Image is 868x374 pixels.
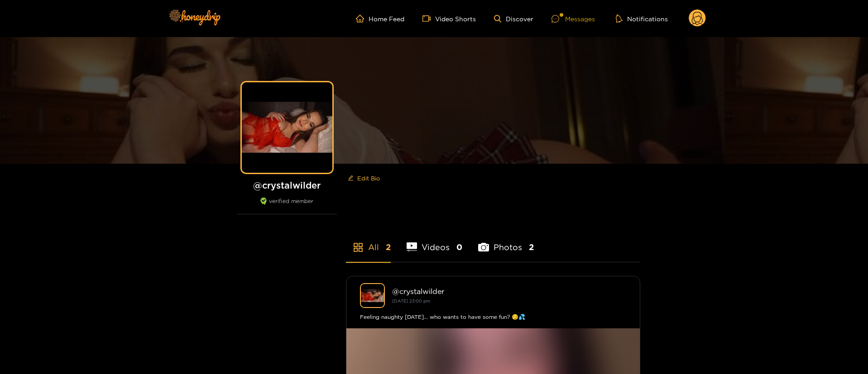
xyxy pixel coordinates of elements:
div: @ crystalwilder [392,287,626,295]
a: Home Feed [356,14,404,23]
span: Edit Bio [357,174,380,183]
span: 2 [529,241,534,253]
div: Feeling naughty [DATE]… who wants to have some fun? 😏💦 [360,312,626,322]
a: Video Shorts [422,14,476,23]
span: 2 [386,241,391,253]
button: editEdit Bio [346,171,382,185]
span: home [356,14,369,23]
span: 0 [456,241,462,253]
small: [DATE] 23:00 pm [392,298,430,303]
a: Discover [494,15,533,23]
div: verified member [237,198,337,214]
div: Messages [551,14,595,24]
h1: @ crystalwilder [237,180,337,191]
button: Notifications [613,14,671,23]
span: video-camera [422,14,435,23]
span: appstore [353,242,364,253]
li: All [346,221,391,262]
img: crystalwilder [360,283,385,308]
span: edit [348,175,354,182]
li: Videos [407,221,463,262]
li: Photos [478,221,534,262]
